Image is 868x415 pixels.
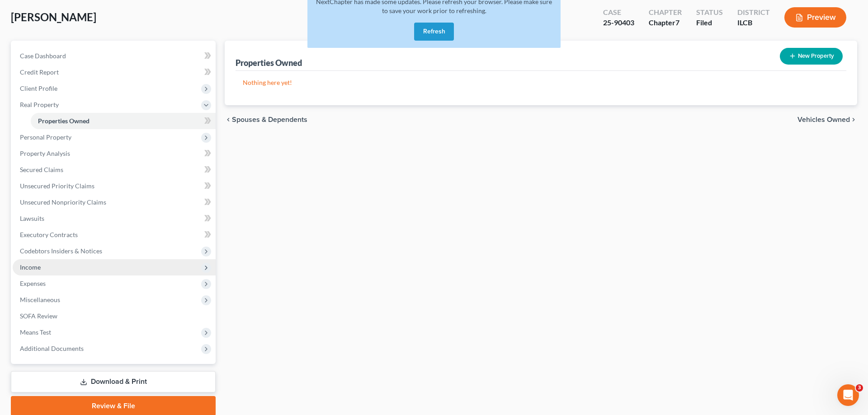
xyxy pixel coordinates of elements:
[225,116,307,123] button: chevron_left Spouses & Dependents
[850,116,857,123] i: chevron_right
[737,7,770,18] div: District
[784,7,846,28] button: Preview
[13,162,216,178] a: Secured Claims
[20,198,106,206] span: Unsecured Nonpriority Claims
[20,84,57,92] span: Client Profile
[20,101,59,108] span: Real Property
[11,10,96,23] span: [PERSON_NAME]
[20,312,57,320] span: SOFA Review
[737,18,770,28] div: ILCB
[20,345,84,352] span: Additional Documents
[13,194,216,210] a: Unsecured Nonpriority Claims
[20,133,71,141] span: Personal Property
[603,18,634,28] div: 25-90403
[225,116,232,123] i: chevron_left
[20,149,70,157] span: Property Analysis
[11,371,216,392] a: Download & Print
[20,52,66,60] span: Case Dashboard
[20,166,63,173] span: Secured Claims
[20,328,51,336] span: Means Test
[856,384,863,392] span: 3
[236,57,302,68] div: Properties Owned
[696,7,723,18] div: Status
[837,384,859,406] iframe: Intercom live chat
[20,182,94,190] span: Unsecured Priority Claims
[13,308,216,324] a: SOFA Review
[649,18,682,28] div: Chapter
[20,280,46,287] span: Expenses
[797,116,850,123] span: Vehicles Owned
[20,247,102,255] span: Codebtors Insiders & Notices
[13,64,216,80] a: Credit Report
[20,263,41,271] span: Income
[13,145,216,162] a: Property Analysis
[31,113,216,129] a: Properties Owned
[13,178,216,194] a: Unsecured Priority Claims
[603,7,634,18] div: Case
[232,116,307,123] span: Spouses & Dependents
[20,68,59,76] span: Credit Report
[13,210,216,227] a: Lawsuits
[20,231,78,238] span: Executory Contracts
[696,18,723,28] div: Filed
[38,117,90,125] span: Properties Owned
[797,116,857,123] button: Vehicles Owned chevron_right
[649,7,682,18] div: Chapter
[243,78,839,87] p: Nothing here yet!
[13,227,216,243] a: Executory Contracts
[675,18,679,27] span: 7
[13,48,216,64] a: Case Dashboard
[780,48,843,65] button: New Property
[414,23,454,41] button: Refresh
[20,214,44,222] span: Lawsuits
[20,296,60,303] span: Miscellaneous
